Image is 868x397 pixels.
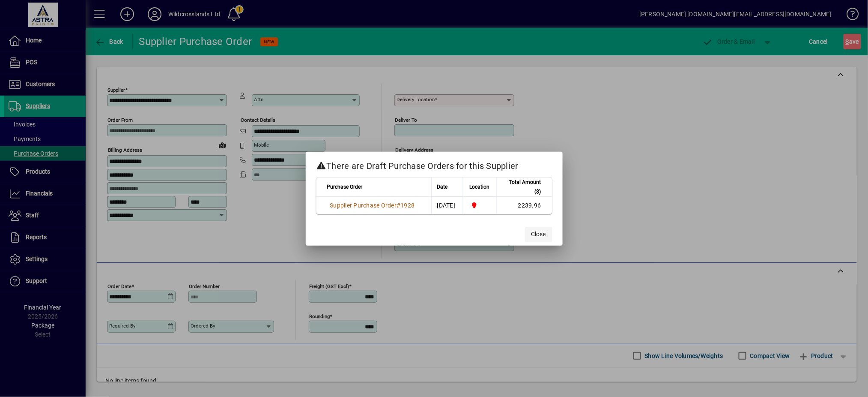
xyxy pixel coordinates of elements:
td: [DATE] [432,197,463,214]
span: 1928 [401,202,415,209]
a: Supplier Purchase Order#1928 [327,201,418,210]
span: Location [470,182,490,192]
h2: There are Draft Purchase Orders for this Supplier [306,152,563,177]
span: Supplier Purchase Order [330,202,397,209]
span: Close [531,230,546,239]
td: 2239.96 [496,197,552,214]
span: Total Amount ($) [502,177,541,196]
span: # [397,202,400,209]
button: Close [525,227,552,242]
span: Purchase Order [327,182,363,192]
span: Date [437,182,448,192]
span: Onehunga [468,201,491,210]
